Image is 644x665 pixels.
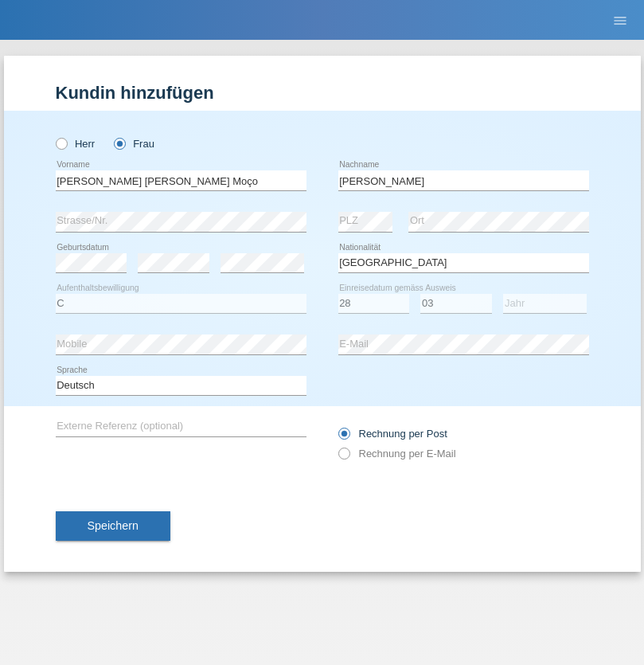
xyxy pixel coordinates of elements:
h1: Kundin hinzufügen [56,83,589,103]
span: Speichern [88,519,139,532]
input: Rechnung per Post [338,428,349,448]
button: Speichern [56,511,170,542]
label: Rechnung per Post [338,428,447,440]
input: Rechnung per E-Mail [338,448,349,467]
label: Frau [114,138,154,150]
label: Herr [56,138,96,150]
input: Frau [114,138,124,148]
i: menu [612,13,628,29]
a: menu [604,15,636,25]
input: Herr [56,138,66,148]
label: Rechnung per E-Mail [338,448,456,460]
